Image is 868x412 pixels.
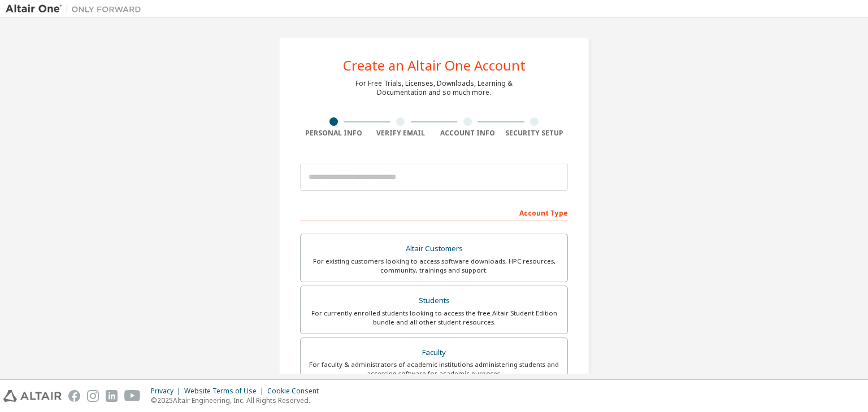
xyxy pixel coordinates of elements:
div: Students [307,293,561,309]
div: Altair Customers [307,241,561,257]
img: altair_logo.svg [3,390,62,402]
div: Privacy [151,387,184,396]
div: Create an Altair One Account [343,59,526,72]
div: For currently enrolled students looking to access the free Altair Student Edition bundle and all ... [307,309,561,327]
div: Security Setup [501,129,568,138]
div: Account Type [300,203,568,221]
div: For Free Trials, Licenses, Downloads, Learning & Documentation and so much more. [355,79,513,97]
img: youtube.svg [124,390,141,402]
div: For faculty & administrators of academic institutions administering students and accessing softwa... [307,360,561,378]
p: © 2025 Altair Engineering, Inc. All Rights Reserved. [151,396,325,405]
div: Account Info [434,129,501,138]
img: Altair One [6,3,147,15]
img: instagram.svg [87,390,99,402]
div: Cookie Consent [267,387,325,396]
div: For existing customers looking to access software downloads, HPC resources, community, trainings ... [307,257,561,275]
div: Website Terms of Use [184,387,267,396]
div: Verify Email [367,129,435,138]
div: Personal Info [300,129,367,138]
img: facebook.svg [68,390,80,402]
img: linkedin.svg [106,390,118,402]
div: Faculty [307,345,561,361]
